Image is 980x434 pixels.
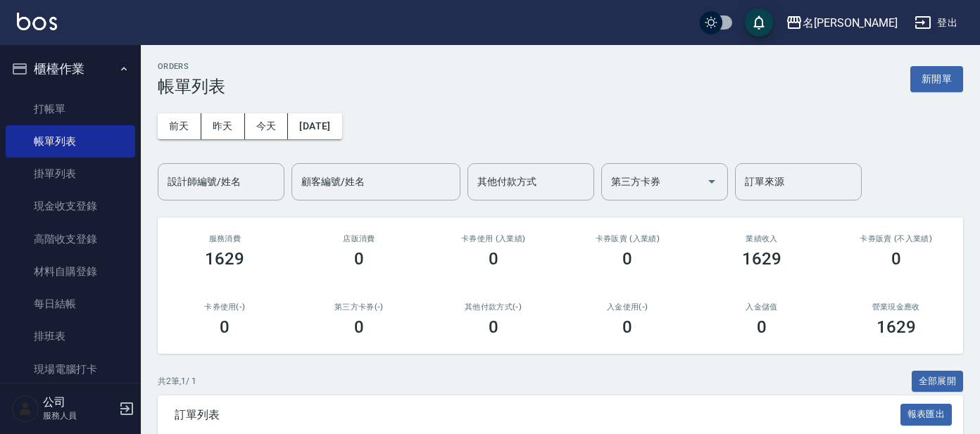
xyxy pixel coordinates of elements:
img: Person [11,395,39,423]
a: 打帳單 [6,93,135,125]
a: 新開單 [910,72,963,85]
h2: 第三方卡券(-) [309,302,410,312]
a: 掛單列表 [6,158,135,190]
button: 登出 [909,10,963,36]
img: Logo [17,13,57,30]
h3: 1629 [742,249,781,269]
h2: 卡券販賣 (不入業績) [846,234,946,243]
button: 昨天 [201,113,245,139]
h3: 0 [354,317,364,337]
button: Open [701,170,723,193]
h3: 0 [622,249,632,269]
a: 材料自購登錄 [6,255,135,288]
h3: 1629 [205,249,244,269]
span: 訂單列表 [175,408,900,422]
p: 服務人員 [43,409,115,422]
h3: 0 [891,249,901,269]
h3: 0 [622,317,632,337]
button: 前天 [158,113,201,139]
button: 報表匯出 [900,404,953,426]
h2: 卡券販賣 (入業績) [577,234,678,243]
a: 每日結帳 [6,288,135,320]
h3: 0 [757,317,767,337]
h3: 0 [220,317,230,337]
a: 現金收支登錄 [6,190,135,222]
button: 今天 [245,113,289,139]
button: save [745,8,773,37]
h3: 帳單列表 [158,77,225,96]
a: 帳單列表 [6,125,135,158]
h5: 公司 [43,395,115,409]
a: 高階收支登錄 [6,223,135,255]
h2: 卡券使用 (入業績) [443,234,544,243]
a: 現場電腦打卡 [6,353,135,385]
h2: 入金儲值 [712,302,812,312]
div: 名[PERSON_NAME] [803,14,898,32]
h2: ORDERS [158,62,225,71]
h3: 1629 [877,317,916,337]
h2: 店販消費 [309,234,410,243]
h3: 0 [354,249,364,269]
p: 共 2 筆, 1 / 1 [158,375,196,388]
h3: 服務消費 [175,234,275,243]
h2: 業績收入 [712,234,812,243]
h3: 0 [489,317,498,337]
button: [DATE] [288,113,341,139]
a: 報表匯出 [900,407,953,421]
button: 全部展開 [912,371,964,392]
h2: 入金使用(-) [577,302,678,312]
h2: 卡券使用(-) [175,302,275,312]
h3: 0 [489,249,498,269]
h2: 營業現金應收 [846,302,946,312]
a: 排班表 [6,320,135,352]
button: 名[PERSON_NAME] [780,8,903,37]
button: 櫃檯作業 [6,51,135,87]
h2: 其他付款方式(-) [443,302,544,312]
button: 新開單 [910,66,963,92]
